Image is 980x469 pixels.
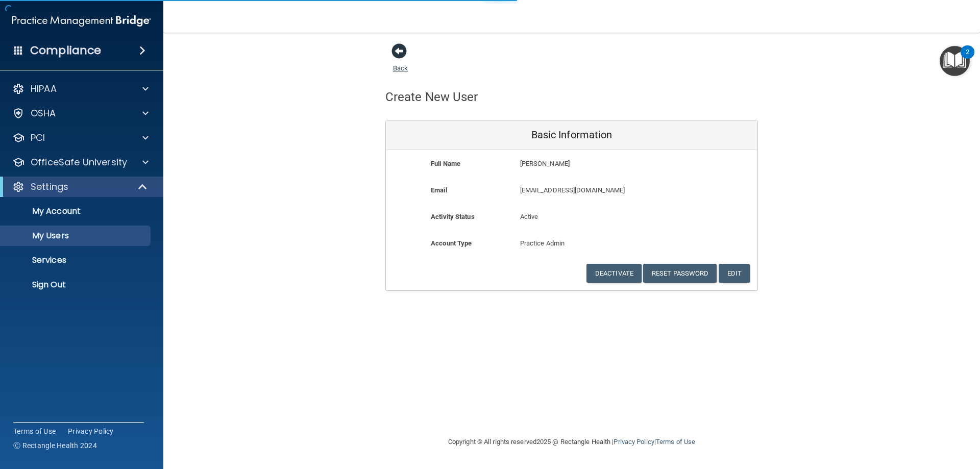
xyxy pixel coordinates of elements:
div: 2 [966,52,969,65]
p: PCI [31,132,45,144]
p: [EMAIL_ADDRESS][DOMAIN_NAME] [520,184,683,196]
div: Copyright © All rights reserved 2025 @ Rectangle Health | | [385,426,758,458]
button: Reset Password [643,264,717,283]
p: HIPAA [31,83,57,95]
b: Activity Status [431,213,475,220]
p: My Account [7,206,146,216]
a: Privacy Policy [68,426,114,436]
a: PCI [12,132,149,144]
a: HIPAA [12,83,149,95]
p: Sign Out [7,280,146,290]
p: Services [7,255,146,265]
h4: Create New User [385,90,478,104]
button: Edit [719,264,750,283]
p: OSHA [31,107,56,119]
a: OfficeSafe University [12,156,149,168]
b: Email [431,186,447,194]
a: Terms of Use [13,426,56,436]
b: Account Type [431,239,472,247]
a: Back [393,52,408,72]
p: Practice Admin [520,237,624,250]
div: Basic Information [386,120,757,150]
a: Terms of Use [656,438,695,446]
a: Privacy Policy [614,438,654,446]
img: PMB logo [12,11,151,31]
b: Full Name [431,160,460,167]
p: OfficeSafe University [31,156,127,168]
button: Deactivate [586,264,642,283]
a: Settings [12,181,148,193]
a: OSHA [12,107,149,119]
span: Ⓒ Rectangle Health 2024 [13,440,97,451]
p: Active [520,211,624,223]
p: Settings [31,181,68,193]
button: Open Resource Center, 2 new notifications [940,46,970,76]
h4: Compliance [30,43,101,58]
p: [PERSON_NAME] [520,158,683,170]
p: My Users [7,231,146,241]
